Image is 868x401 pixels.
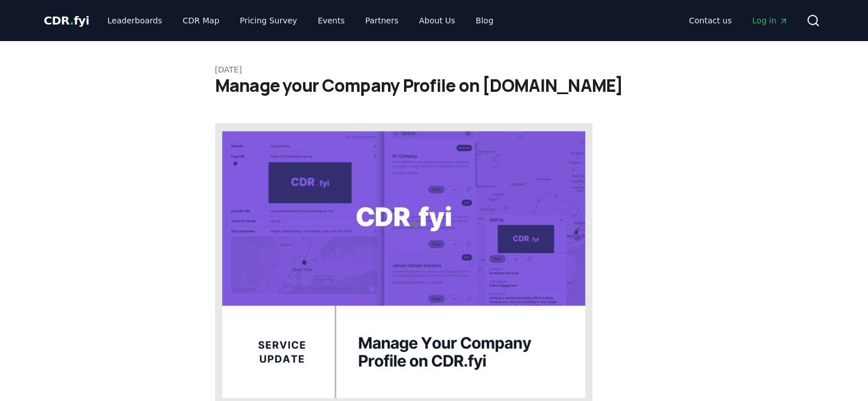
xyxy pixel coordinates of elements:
[98,10,502,31] nav: Main
[752,15,788,26] span: Log in
[356,10,407,31] a: Partners
[467,10,503,31] a: Blog
[743,10,797,31] a: Log in
[44,14,90,27] span: CDR fyi
[173,10,228,31] a: CDR Map
[98,10,171,31] a: Leaderboards
[70,14,74,27] span: .
[231,10,306,31] a: Pricing Survey
[215,75,653,96] h1: Manage your Company Profile on [DOMAIN_NAME]
[680,10,797,31] nav: Main
[215,64,653,75] p: [DATE]
[680,10,741,31] a: Contact us
[44,13,90,29] a: CDR.fyi
[410,10,464,31] a: About Us
[309,10,354,31] a: Events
